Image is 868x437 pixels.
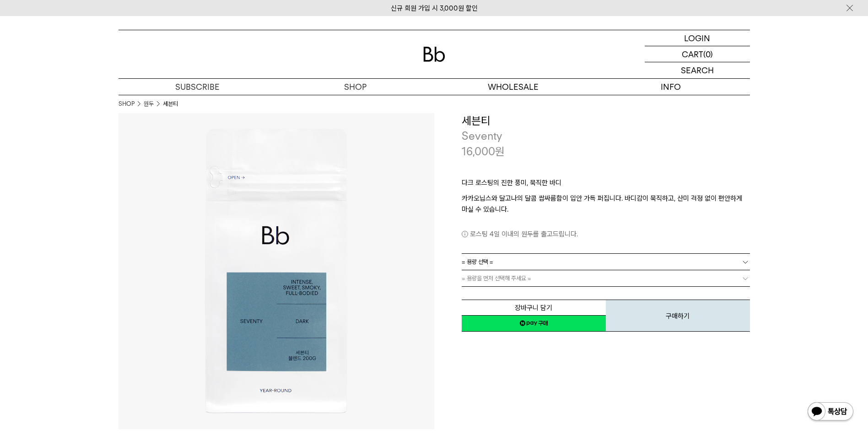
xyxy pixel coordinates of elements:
[144,99,154,109] a: 원두
[462,315,606,332] a: 새창
[462,270,531,286] span: = 용량을 먼저 선택해 주세요 =
[462,177,750,193] p: 다크 로스팅의 진한 풍미, 묵직한 바디
[462,144,505,159] p: 16,000
[684,30,710,46] p: LOGIN
[703,46,713,62] p: (0)
[119,79,276,95] a: SUBSCRIBE
[682,46,703,62] p: CART
[391,4,478,12] a: 신규 회원 가입 시 3,000원 할인
[462,128,750,144] p: Seventy
[462,113,750,129] h3: 세븐티
[462,229,750,240] p: 로스팅 4일 이내의 원두를 출고드립니다.
[807,401,854,423] img: 카카오톡 채널 1:1 채팅 버튼
[434,79,592,95] p: WHOLESALE
[645,30,750,46] a: LOGIN
[119,99,135,109] a: SHOP
[462,300,606,316] button: 장바구니 담기
[495,145,505,158] span: 원
[592,79,750,95] p: INFO
[462,254,493,270] span: = 용량 선택 =
[276,79,434,95] a: SHOP
[119,113,434,429] img: 세븐티
[163,99,178,109] li: 세븐티
[645,46,750,62] a: CART (0)
[423,47,445,62] img: 로고
[462,193,750,215] p: 카카오닙스와 달고나의 달콤 쌉싸름함이 입안 가득 퍼집니다. 바디감이 묵직하고, 산미 걱정 없이 편안하게 마실 수 있습니다.
[681,62,714,78] p: SEARCH
[606,300,750,332] button: 구매하기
